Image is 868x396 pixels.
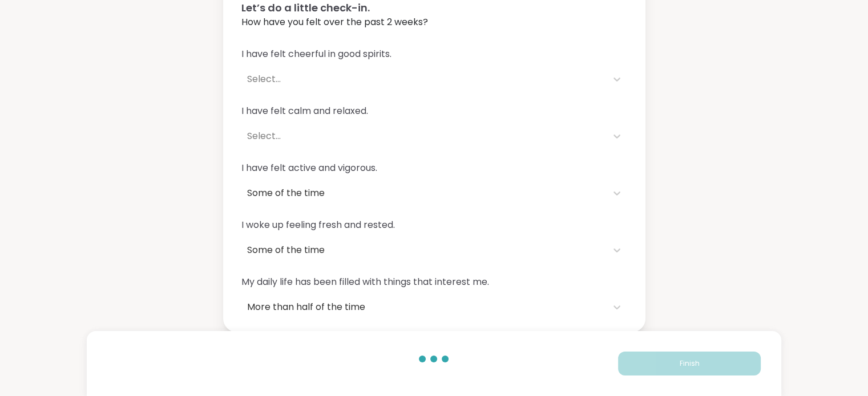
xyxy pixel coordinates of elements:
[241,104,627,118] span: I have felt calm and relaxed.
[247,300,601,314] div: More than half of the time
[247,129,601,143] div: Select...
[241,47,627,61] span: I have felt cheerful in good spirits.
[241,15,627,29] span: How have you felt over the past 2 weeks?
[679,358,699,369] span: Finish
[241,275,627,289] span: My daily life has been filled with things that interest me.
[247,72,601,86] div: Select...
[618,352,761,375] button: Finish
[247,243,601,257] div: Some of the time
[247,186,601,200] div: Some of the time
[241,161,627,175] span: I have felt active and vigorous.
[241,218,627,232] span: I woke up feeling fresh and rested.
